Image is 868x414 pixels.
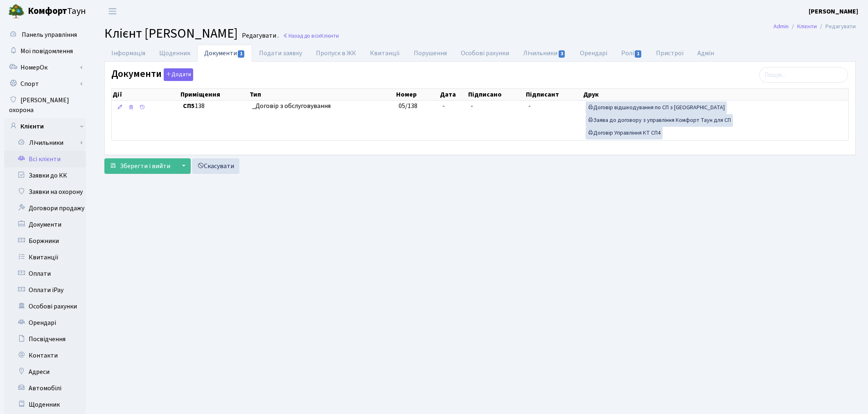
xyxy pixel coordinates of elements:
a: Договір відшкодування по СП з [GEOGRAPHIC_DATA] [586,101,727,114]
a: Особові рахунки [4,298,86,315]
a: Ролі [614,45,649,62]
a: Подати заявку [252,45,309,62]
a: Назад до всіхКлієнти [283,32,339,40]
button: Документи [164,68,193,81]
a: Клієнти [4,118,86,135]
span: _Договір з обслуговування [252,101,392,111]
a: Посвідчення [4,331,86,347]
a: Адмін [690,45,721,62]
a: Орендарі [573,45,614,62]
span: Мої повідомлення [20,47,73,56]
th: Приміщення [180,89,249,100]
a: Боржники [4,233,86,249]
a: Спорт [4,76,86,92]
b: [PERSON_NAME] [809,7,858,16]
th: Тип [249,89,395,100]
img: logo.png [8,3,25,20]
a: Контакти [4,347,86,364]
a: Оплати iPay [4,282,86,298]
span: Клієнти [320,32,339,40]
small: Редагувати . [240,32,279,40]
span: 3 [559,50,565,58]
b: СП5 [183,101,195,110]
b: Комфорт [28,4,67,18]
a: Мої повідомлення [4,43,86,59]
a: Лічильники [516,45,573,62]
a: Квитанції [4,249,86,265]
a: Додати [162,67,193,81]
th: Дії [112,89,180,100]
span: Таун [28,4,86,18]
a: Оплати [4,265,86,282]
th: Підписано [467,89,525,100]
a: Пристрої [649,45,690,62]
a: Договори продажу [4,200,86,216]
a: НомерОк [4,59,86,76]
a: Автомобілі [4,380,86,396]
button: Зберегти і вийти [104,158,176,174]
a: Щоденник [4,396,86,413]
a: Особові рахунки [454,45,516,62]
th: Підписант [525,89,582,100]
a: Клієнти [797,22,817,31]
a: Заявки до КК [4,167,86,184]
a: Документи [4,216,86,233]
span: 05/138 [399,101,417,110]
a: [PERSON_NAME] [809,7,858,16]
a: Панель управління [4,27,86,43]
a: Admin [773,22,789,31]
th: Друк [582,89,848,100]
span: Панель управління [22,30,77,39]
li: Редагувати [817,22,856,31]
button: Переключити навігацію [102,4,123,18]
th: Номер [395,89,439,100]
span: Зберегти і вийти [120,162,170,171]
span: 138 [183,101,246,111]
a: Щоденник [152,45,197,62]
a: Заявки на охорону [4,184,86,200]
label: Документи [111,68,193,81]
th: Дата [439,89,467,100]
a: Пропуск в ЖК [309,45,363,62]
span: - [471,101,473,110]
span: Клієнт [PERSON_NAME] [104,24,238,43]
a: Орендарі [4,315,86,331]
a: Договір Управління КТ СП4 [586,127,663,139]
span: 1 [635,50,641,58]
a: Лічильники [9,135,86,151]
a: Інформація [104,45,152,62]
a: Адреси [4,364,86,380]
a: Скасувати [192,158,239,174]
span: - [442,101,445,110]
span: 1 [238,50,244,58]
a: Документи [197,45,252,62]
a: Всі клієнти [4,151,86,167]
a: Квитанції [363,45,407,62]
input: Пошук... [759,67,848,83]
nav: breadcrumb [761,18,868,35]
a: Заява до договору з управління Комфорт Таун для СП [586,114,733,127]
span: - [528,101,531,110]
a: Порушення [407,45,454,62]
a: [PERSON_NAME] охорона [4,92,86,118]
